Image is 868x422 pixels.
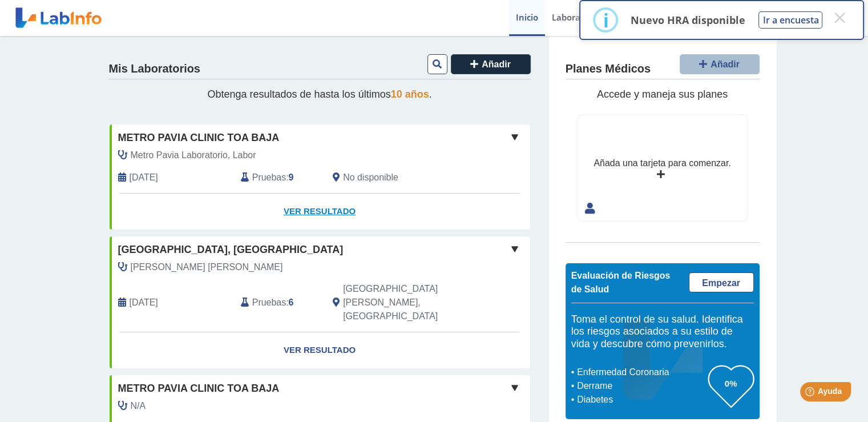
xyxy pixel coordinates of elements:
[131,148,256,162] span: Metro Pavia Laboratorio, Labor
[680,54,760,74] button: Añadir
[343,282,469,323] span: San Juan, PR
[708,376,754,391] h3: 0%
[207,89,431,100] span: Obtenga resultados de hasta los últimos .
[252,171,286,184] span: Pruebas
[594,156,730,170] div: Añada una tarjeta para comenzar.
[702,278,740,288] span: Empezar
[758,11,822,29] button: Ir a encuesta
[343,171,398,184] span: No disponible
[289,172,294,182] b: 9
[118,130,280,146] span: Metro Pavia Clinic Toa Baja
[571,271,671,294] span: Evaluación de Riesgos de Salud
[829,7,850,28] button: Close this dialog
[597,89,728,100] span: Accede y maneja sus planes
[118,242,344,258] span: [GEOGRAPHIC_DATA], [GEOGRAPHIC_DATA]
[232,282,324,323] div: :
[574,365,708,379] li: Enfermedad Coronaria
[630,13,745,27] p: Nuevo HRA disponible
[451,54,531,74] button: Añadir
[574,379,708,393] li: Derrame
[710,59,740,69] span: Añadir
[130,171,158,184] span: 2025-08-18
[118,381,280,396] span: Metro Pavia Clinic Toa Baja
[110,194,530,230] a: Ver Resultado
[109,62,200,76] h4: Mis Laboratorios
[689,272,754,292] a: Empezar
[391,89,429,100] span: 10 años
[566,62,651,76] h4: Planes Médicos
[131,399,146,413] span: N/A
[232,171,324,184] div: :
[574,393,708,407] li: Diabetes
[252,296,286,310] span: Pruebas
[289,298,294,307] b: 6
[603,10,608,30] div: i
[130,296,158,310] span: 2024-05-10
[571,314,754,351] h5: Toma el control de su salud. Identifica los riesgos asociados a su estilo de vida y descubre cómo...
[131,260,283,274] span: Rosado Rivera, Billy
[766,377,855,409] iframe: Help widget launcher
[482,59,511,69] span: Añadir
[110,332,530,368] a: Ver Resultado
